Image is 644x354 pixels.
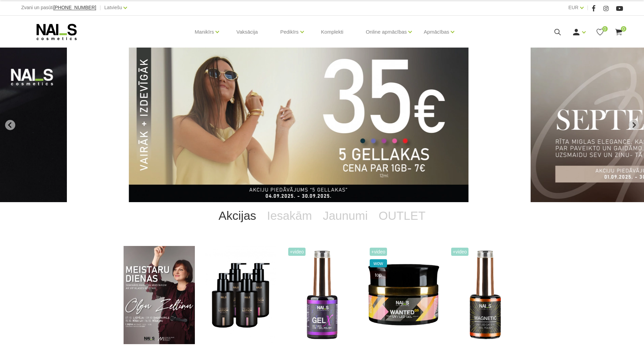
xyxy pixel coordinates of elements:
a: Latviešu [104,3,122,12]
img: Ilgnoturīga gellaka, kas sastāv no metāla mikrodaļiņām, kuras īpaša magnēta ietekmē var pārvērst ... [449,246,521,344]
button: Go to last slide [5,120,15,130]
a: Jaunumi [317,202,373,229]
a: Komplekti [316,16,349,48]
a: Apmācības [424,18,449,46]
a: [PHONE_NUMBER] [53,5,96,10]
span: | [587,3,588,12]
img: Gels WANTED NAILS cosmetics tehniķu komanda ir radījusi gelu, kas ilgi jau ir katra meistara mekl... [368,246,439,344]
a: 0 [596,28,604,36]
span: top [370,271,387,279]
img: BAROJOŠS roku un ķermeņa LOSJONSBALI COCONUT barojošs roku un ķermeņa losjons paredzēts jebkura t... [205,246,276,344]
span: +Video [288,248,306,256]
span: wow [370,259,387,267]
a: 0 [614,28,623,36]
a: Manikīrs [195,18,214,46]
img: ✨ Meistaru dienas ar Olgu Zeltiņu 2025 ✨RUDENS / Seminārs manikīra meistariemLiepāja – 7. okt., v... [124,246,195,344]
a: OUTLET [373,202,431,229]
span: 0 [621,26,626,32]
a: Online apmācības [366,18,407,46]
a: Akcijas [213,202,262,229]
span: 0 [602,26,608,32]
a: Pedikīrs [280,18,298,46]
a: EUR [568,3,578,12]
img: Trīs vienā - bāze, tonis, tops (trausliem nagiem vēlams papildus lietot bāzi). Ilgnoturīga un int... [287,246,358,344]
span: +Video [370,248,387,256]
span: | [99,3,101,12]
button: Next slide [629,120,639,130]
li: 1 of 12 [129,48,515,202]
span: [PHONE_NUMBER] [53,5,96,10]
a: Iesakām [262,202,317,229]
div: Zvani un pasūti [21,3,96,12]
span: +Video [451,248,469,256]
a: Vaksācija [231,16,263,48]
